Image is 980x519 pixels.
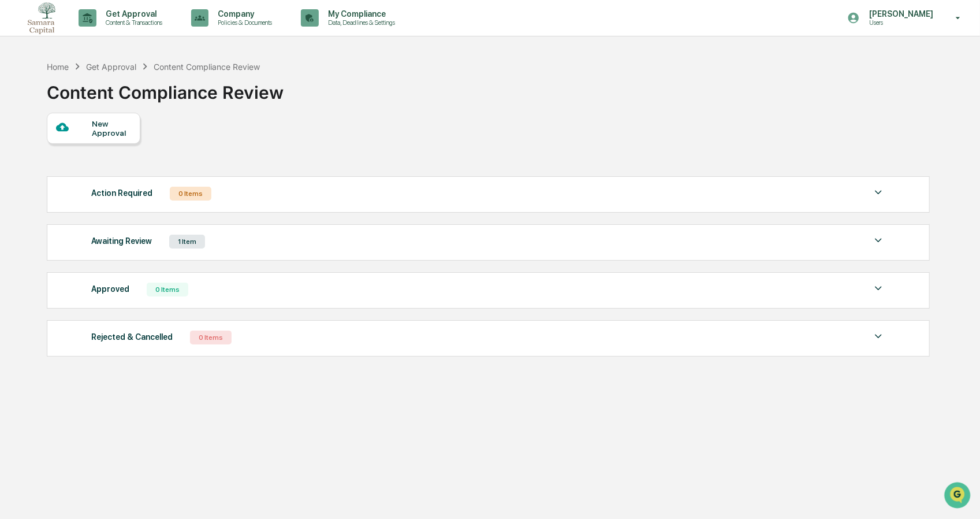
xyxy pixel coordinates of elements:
[943,481,974,512] iframe: Open customer support
[319,9,401,18] p: My Compliance
[169,235,205,249] div: 1 Item
[871,281,885,295] img: caret
[319,18,401,27] p: Data, Deadlines & Settings
[47,62,69,72] div: Home
[12,168,21,177] div: 🔎
[871,186,885,199] img: caret
[28,2,55,34] img: logo
[12,88,32,109] img: 1746055101610-c473b297-6a78-478c-a979-82029cc54cd1
[47,73,284,103] div: Content Compliance Review
[147,283,188,296] div: 0 Items
[39,99,146,109] div: We're available if you need us!
[12,146,21,155] div: 🖐️
[23,145,74,157] span: Preclearance
[91,281,129,296] div: Approved
[79,140,148,161] a: 🗄️Attestations
[96,9,168,18] p: Get Approval
[871,233,885,247] img: caret
[12,24,210,42] p: How can we help?
[91,329,173,344] div: Rejected & Cancelled
[91,186,152,201] div: Action Required
[84,146,93,155] div: 🗄️
[154,62,260,72] div: Content Compliance Review
[23,167,73,179] span: Data Lookup
[7,162,77,183] a: 🔎Data Lookup
[196,91,210,105] button: Start new chat
[208,9,278,18] p: Company
[91,233,152,249] div: Awaiting Review
[208,18,278,27] p: Policies & Documents
[92,119,131,138] div: New Approval
[96,18,168,27] p: Content & Transactions
[39,88,189,99] div: Start new chat
[190,331,232,344] div: 0 Items
[7,140,79,161] a: 🖐️Preclearance
[860,18,939,27] p: Users
[95,145,143,157] span: Attestations
[860,9,939,18] p: [PERSON_NAME]
[871,329,885,343] img: caret
[86,62,136,72] div: Get Approval
[81,195,140,204] a: Powered byPylon
[115,195,140,204] span: Pylon
[170,187,211,201] div: 0 Items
